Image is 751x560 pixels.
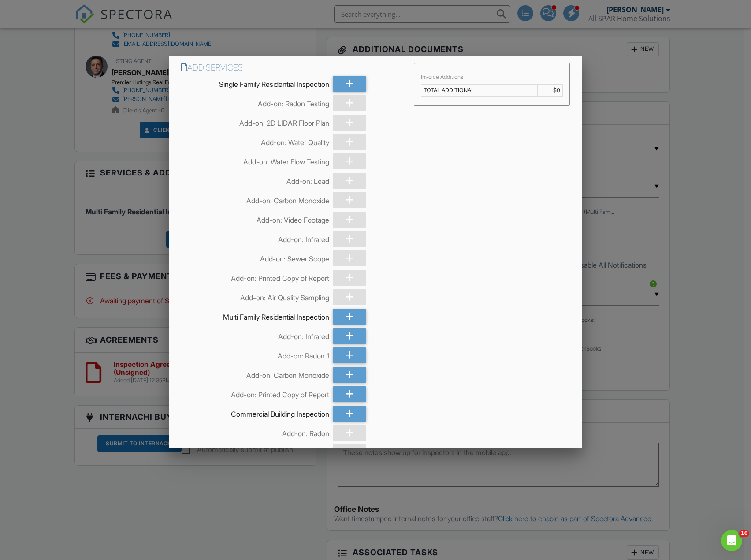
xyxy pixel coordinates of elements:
[181,76,329,89] div: Single Family Residential Inspection
[181,289,329,302] div: Add-on: Air Quality Sampling
[181,250,329,264] div: Add-on: Sewer Scope
[181,406,329,419] div: Commercial Building Inspection
[538,85,563,97] td: $0
[181,231,329,244] div: Add-on: Infrared
[181,367,329,380] div: Add-on: Carbon Monoxide
[181,153,329,167] div: Add-on: Water Flow Testing
[181,115,329,128] div: Add-on: 2D LIDAR Floor Plan
[739,530,749,537] span: 10
[181,134,329,147] div: Add-on: Water Quality
[181,347,329,361] div: Add-on: Radon 1
[721,530,742,551] iframe: Intercom live chat
[181,173,329,186] div: Add-on: Lead
[181,270,329,283] div: Add-on: Printed Copy of Report
[181,328,329,341] div: Add-on: Infrared
[181,425,329,438] div: Add-on: Radon
[421,85,538,97] td: TOTAL ADDITIONAL
[181,212,329,225] div: Add-on: Video Footage
[181,192,329,205] div: Add-on: Carbon Monoxide
[181,309,329,322] div: Multi Family Residential Inspection
[181,444,329,458] div: Add-on: Printed Copy of Report
[181,63,403,72] h6: Add Services
[181,386,329,399] div: Add-on: Printed Copy of Report
[421,74,562,81] div: Invoice Additions
[181,95,329,108] div: Add-on: Radon Testing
